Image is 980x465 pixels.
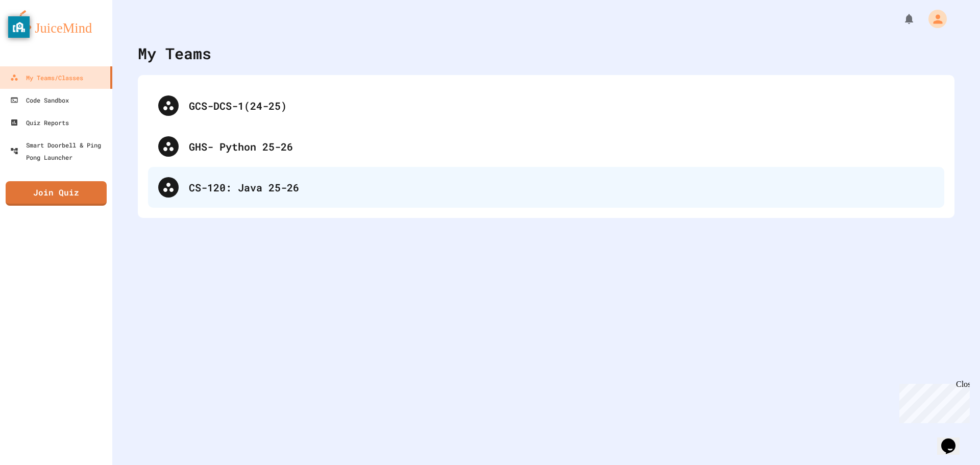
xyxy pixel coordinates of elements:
[148,126,944,167] div: GHS- Python 25-26
[884,10,918,28] div: My Notifications
[10,10,102,37] img: logo-orange.svg
[10,71,83,84] div: My Teams/Classes
[6,181,107,206] a: Join Quiz
[4,4,70,65] div: Chat with us now!Close
[918,7,949,31] div: My Account
[8,16,30,38] button: privacy banner
[10,116,69,129] div: Quiz Reports
[937,424,970,455] iframe: chat widget
[148,85,944,126] div: GCS-DCS-1(24-25)
[189,139,934,154] div: GHS- Python 25-26
[189,180,934,195] div: CS-120: Java 25-26
[138,42,211,65] div: My Teams
[189,98,934,113] div: GCS-DCS-1(24-25)
[148,167,944,208] div: CS-120: Java 25-26
[10,139,108,163] div: Smart Doorbell & Ping Pong Launcher
[10,94,69,106] div: Code Sandbox
[895,380,970,423] iframe: chat widget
